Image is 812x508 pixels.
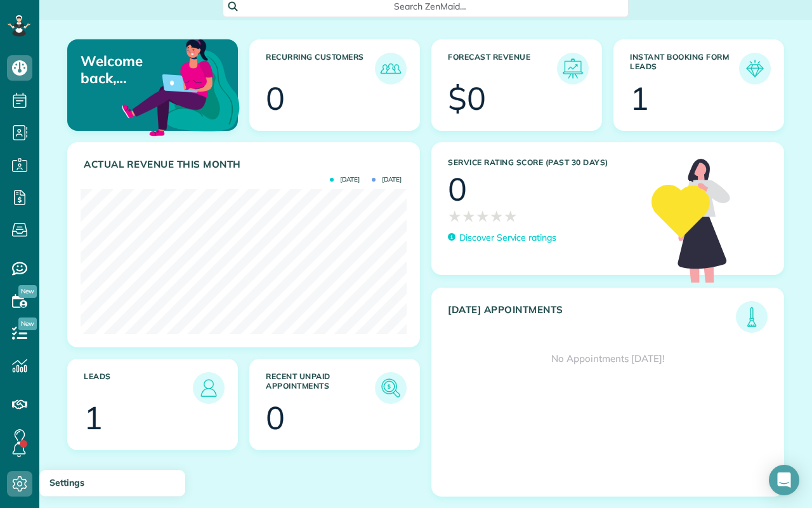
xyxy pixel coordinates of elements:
[119,25,242,148] img: dashboard_welcome-42a62b7d889689a78055ac9021e634bf52bae3f8056760290aed330b23ab8690.png
[459,231,556,244] p: Discover Service ratings
[18,285,37,298] span: New
[266,53,375,84] h3: Recurring Customers
[266,83,285,114] div: 0
[84,402,103,434] div: 1
[330,177,360,183] span: [DATE]
[742,56,768,81] img: icon_form_leads-04211a6a04a5b2264e4ee56bc0799ec3eb69b7e499cbb523a139df1d13a81ae0.png
[39,470,185,497] a: Settings
[49,477,84,488] span: Settings
[739,304,764,330] img: icon_todays_appointments-901f7ab196bb0bea1936b74009e4eb5ffbc2d2711fa7634e0d609ed5ef32b18b.png
[630,83,649,114] div: 1
[84,159,407,170] h3: Actual Revenue this month
[372,177,402,183] span: [DATE]
[266,402,285,434] div: 0
[769,465,799,495] div: Open Intercom Messenger
[448,231,556,244] a: Discover Service ratings
[462,205,476,227] span: ★
[504,205,518,227] span: ★
[378,375,403,401] img: icon_unpaid_appointments-47b8ce3997adf2238b356f14209ab4cced10bd1f174958f3ca8f1d0dd7fffeee.png
[81,53,181,86] p: Welcome back, [PERSON_NAME]!
[266,372,375,404] h3: Recent unpaid appointments
[448,304,736,333] h3: [DATE] Appointments
[196,375,221,401] img: icon_leads-1bed01f49abd5b7fead27621c3d59655bb73ed531f8eeb49469d10e621d6b896.png
[448,173,467,205] div: 0
[432,333,783,385] div: No Appointments [DATE]!
[560,56,586,81] img: icon_forecast_revenue-8c13a41c7ed35a8dcfafea3cbb826a0462acb37728057bba2d056411b612bbbe.png
[490,205,504,227] span: ★
[448,53,557,84] h3: Forecast Revenue
[448,83,486,114] div: $0
[378,56,403,81] img: icon_recurring_customers-cf858462ba22bcd05b5a5880d41d6543d210077de5bb9ebc9590e49fd87d84ed.png
[448,158,639,167] h3: Service Rating score (past 30 days)
[84,372,193,404] h3: Leads
[448,205,462,227] span: ★
[476,205,490,227] span: ★
[18,317,37,330] span: New
[630,53,739,84] h3: Instant Booking Form Leads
